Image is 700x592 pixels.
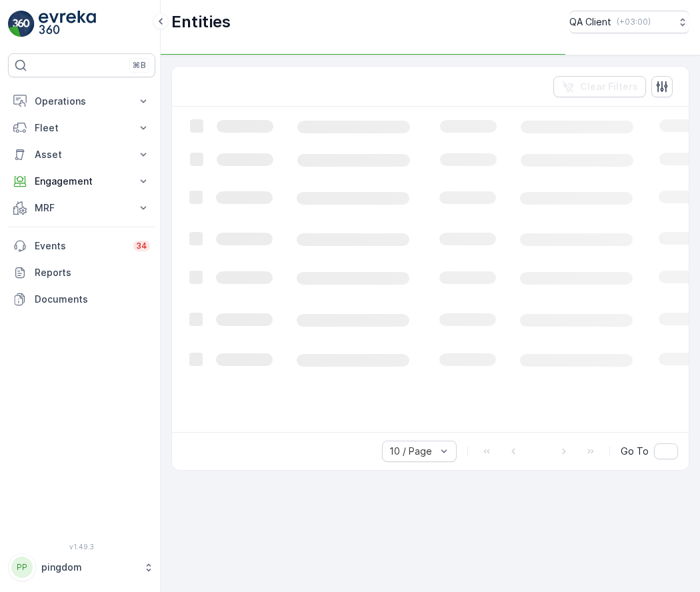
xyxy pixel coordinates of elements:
[553,76,646,97] button: Clear Filters
[580,80,638,93] p: Clear Filters
[35,175,129,188] p: Engagement
[133,60,146,71] p: ⌘B
[171,11,231,33] p: Entities
[569,15,611,29] p: QA Client
[8,141,155,168] button: Asset
[8,553,155,581] button: PPpingdom
[35,95,129,108] p: Operations
[8,115,155,141] button: Fleet
[35,201,129,215] p: MRF
[35,266,150,279] p: Reports
[621,445,649,458] span: Go To
[8,286,155,313] a: Documents
[617,17,651,27] p: ( +03:00 )
[8,195,155,221] button: MRF
[39,11,96,37] img: logo_light-DOdMpM7g.png
[8,11,35,37] img: logo
[11,557,33,578] div: PP
[35,148,129,161] p: Asset
[136,241,147,251] p: 34
[8,88,155,115] button: Operations
[8,168,155,195] button: Engagement
[35,121,129,135] p: Fleet
[8,259,155,286] a: Reports
[8,543,155,551] span: v 1.49.3
[35,239,125,253] p: Events
[8,233,155,259] a: Events34
[569,11,689,33] button: QA Client(+03:00)
[41,561,137,574] p: pingdom
[35,293,150,306] p: Documents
